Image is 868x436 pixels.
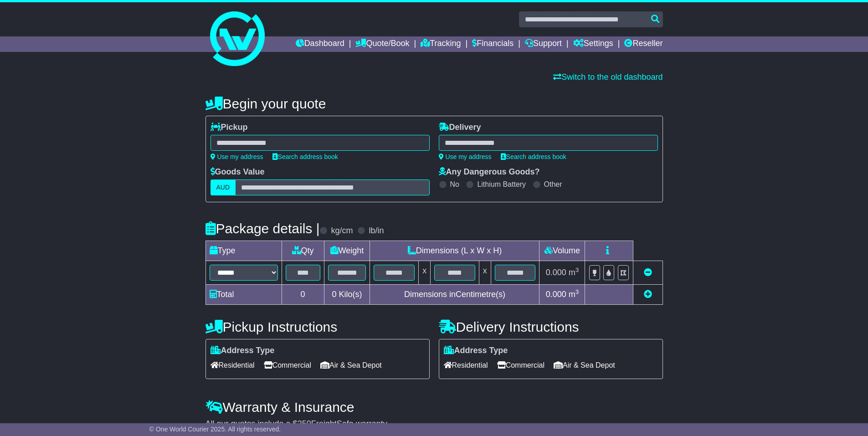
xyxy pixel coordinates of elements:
[444,346,508,356] label: Address Type
[472,36,514,52] a: Financials
[355,36,409,52] a: Quote/Book
[205,419,663,429] div: All our quotes include a $ FreightSafe warranty.
[205,285,282,305] td: Total
[569,268,579,277] span: m
[211,123,248,133] label: Pickup
[370,285,539,305] td: Dimensions in Centimetre(s)
[569,290,579,299] span: m
[205,400,663,415] h4: Warranty & Insurance
[644,268,652,277] a: Remove this item
[539,241,585,261] td: Volume
[211,153,263,160] a: Use my address
[264,358,311,372] span: Commercial
[296,36,344,52] a: Dashboard
[501,153,566,160] a: Search address book
[149,426,281,433] span: © One World Courier 2025. All rights reserved.
[282,241,324,261] td: Qty
[421,36,461,52] a: Tracking
[298,419,311,428] span: 250
[450,180,459,189] label: No
[575,267,579,273] sup: 3
[439,167,540,177] label: Any Dangerous Goods?
[205,221,320,236] h4: Package details |
[282,285,324,305] td: 0
[211,167,265,177] label: Goods Value
[573,36,613,52] a: Settings
[205,96,663,111] h4: Begin your quote
[439,123,481,133] label: Delivery
[553,72,663,82] a: Switch to the old dashboard
[211,346,275,356] label: Address Type
[439,153,492,160] a: Use my address
[205,319,430,334] h4: Pickup Instructions
[211,358,255,372] span: Residential
[546,290,566,299] span: 0.000
[497,358,544,372] span: Commercial
[525,36,562,52] a: Support
[477,180,526,189] label: Lithium Battery
[369,226,384,236] label: lb/in
[644,290,652,299] a: Add new item
[211,180,236,195] label: AUD
[575,288,579,295] sup: 3
[272,153,338,160] a: Search address book
[331,226,353,236] label: kg/cm
[205,241,282,261] td: Type
[324,285,370,305] td: Kilo(s)
[444,358,488,372] span: Residential
[544,180,562,189] label: Other
[370,241,539,261] td: Dimensions (L x W x H)
[320,358,382,372] span: Air & Sea Depot
[324,241,370,261] td: Weight
[332,290,336,299] span: 0
[546,268,566,277] span: 0.000
[554,358,615,372] span: Air & Sea Depot
[479,261,491,285] td: x
[624,36,663,52] a: Reseller
[439,319,663,334] h4: Delivery Instructions
[419,261,431,285] td: x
